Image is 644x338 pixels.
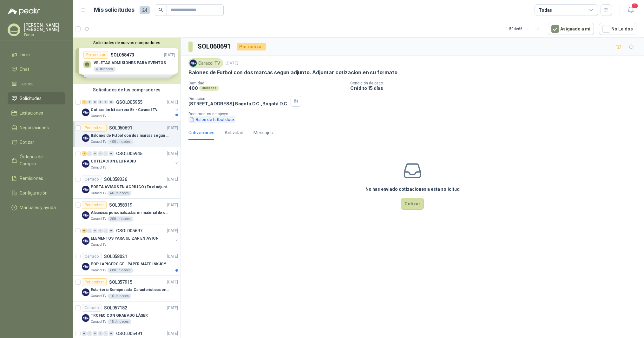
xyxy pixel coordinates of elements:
div: 0 [93,100,97,104]
p: GSOL005697 [116,229,142,233]
a: Configuración [8,187,65,199]
p: [DATE] [167,99,178,105]
img: Company Logo [82,237,89,245]
div: 2 [82,151,87,156]
div: 200 Unidades [108,216,133,222]
button: Cotizar [401,198,424,210]
button: No Leídos [599,23,636,35]
img: Company Logo [82,211,89,219]
p: SOL058319 [109,203,132,207]
span: Manuales y ayuda [20,204,56,211]
p: Condición de pago [350,81,641,85]
p: GSOL005491 [116,331,142,336]
img: Company Logo [82,314,89,322]
span: Remisiones [20,175,43,182]
div: 40 Unidades [108,191,131,196]
p: Fama [24,33,65,37]
p: [DATE] [167,279,178,285]
span: Tareas [20,80,34,87]
img: Company Logo [190,60,197,67]
a: Negociaciones [8,122,65,134]
div: 0 [109,229,114,233]
p: POP LAPICERO GEL PAPER MATE INKJOY 0.7 (Revisar el adjunto) [91,261,170,267]
a: Por cotizarSOL060691[DATE] Company LogoBalones de Futbol con dos marcas segun adjunto. Adjuntar c... [73,122,181,147]
a: Licitaciones [8,107,65,119]
a: CerradoSOL058021[DATE] Company LogoPOP LAPICERO GEL PAPER MATE INKJOY 0.7 (Revisar el adjunto)Car... [73,250,181,276]
p: Estantería Semipesada. Características en el adjunto [91,287,170,293]
div: 0 [98,331,103,336]
div: 0 [103,100,108,104]
p: ELEMENTOS PARA ULIZAR EN AVION [91,235,158,242]
a: Manuales y ayuda [8,202,65,214]
div: 0 [82,331,87,336]
img: Company Logo [82,160,89,168]
div: 0 [109,100,114,104]
span: Chat [20,66,29,73]
a: CerradoSOL058336[DATE] Company LogoPORTA AVISOS EN ACRILICO (En el adjunto mas informacion)Caraco... [73,173,181,199]
p: Caracol TV [91,191,106,196]
div: 0 [87,100,92,104]
div: 0 [103,229,108,233]
p: SOL057915 [109,280,132,284]
p: [STREET_ADDRESS] Bogotá D.C. , Bogotá D.C. [188,101,288,106]
a: Solicitudes [8,92,65,104]
a: 1 0 0 0 0 0 GSOL005955[DATE] Company LogoCotización kit carrera 5k - Caracol TVCaracol TV [82,98,179,119]
div: Actividad [225,129,243,136]
div: 0 [98,229,103,233]
span: Órdenes de Compra [20,153,59,167]
div: 6 [82,229,87,233]
span: Configuración [20,189,48,196]
div: 600 Unidades [108,268,133,273]
a: Cotizar [8,136,65,148]
div: 0 [87,151,92,156]
img: Logo peakr [8,8,40,15]
p: Caracol TV [91,242,106,247]
div: Cerrado [82,304,102,312]
p: Caracol TV [91,294,106,299]
p: [DATE] [167,176,178,182]
p: 400 [188,85,198,91]
p: Caracol TV [91,268,106,273]
p: Balones de Futbol con dos marcas segun adjunto. Adjuntar cotizacion en su formato [91,133,170,139]
p: Crédito 15 días [350,85,641,91]
p: GSOL005955 [116,100,142,104]
div: Unidades [199,86,219,91]
div: 0 [93,151,97,156]
a: Chat [8,63,65,75]
p: [DATE] [167,254,178,260]
p: Alcancías personalizadas en material de cerámica (VER ADJUNTO) [91,210,170,216]
p: GSOL005945 [116,151,142,156]
img: Company Logo [82,263,89,270]
p: Cotización kit carrera 5k - Caracol TV [91,107,157,113]
button: Asignado a mi [548,23,594,35]
p: Caracol TV [91,114,106,119]
img: Company Logo [82,109,89,116]
div: 1 - 50 de 66 [506,24,543,34]
h3: SOL060691 [198,42,232,51]
img: Company Logo [82,134,89,142]
a: Por cotizarSOL058319[DATE] Company LogoAlcancías personalizadas en material de cerámica (VER ADJU... [73,199,181,224]
span: Licitaciones [20,109,43,116]
div: 0 [109,151,114,156]
img: Company Logo [82,186,89,193]
a: 6 0 0 0 0 0 GSOL005697[DATE] Company LogoELEMENTOS PARA ULIZAR EN AVIONCaracol TV [82,227,179,247]
span: 1 [631,3,638,9]
div: Solicitudes de tus compradores [73,84,181,96]
p: Balones de Futbol con dos marcas segun adjunto. Adjuntar cotizacion en su formato [188,69,397,76]
span: search [159,8,163,12]
div: Solicitudes de nuevos compradoresPor cotizarSOL058473[DATE] VELETAS ADMISIONES PARA EVENTOS4 Unid... [73,38,181,84]
div: 0 [103,331,108,336]
div: Todas [539,7,552,14]
div: 0 [93,331,97,336]
p: Cantidad [188,81,345,85]
div: Por cotizar [82,201,107,209]
div: 0 [98,100,103,104]
div: Mensajes [253,129,273,136]
p: COTIZACION BLU RADIO [91,158,136,164]
div: Cotizaciones [188,129,214,136]
div: 0 [87,229,92,233]
h3: No has enviado cotizaciones a esta solicitud [365,186,460,193]
p: SOL057182 [104,306,127,310]
div: Por cotizar [82,278,107,286]
span: Negociaciones [20,124,49,131]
